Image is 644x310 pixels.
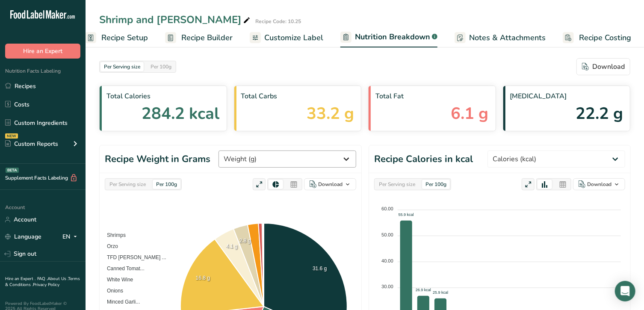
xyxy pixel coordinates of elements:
a: Notes & Attachments [455,28,546,47]
span: Total Carbs [241,91,354,101]
span: Nutrition Breakdown [355,31,430,43]
div: Download [318,180,343,188]
span: Recipe Costing [579,32,631,44]
a: Recipe Builder [165,28,233,47]
span: Recipe Builder [181,32,233,44]
div: Recipe Code: 10.25 [255,18,301,25]
span: 33.2 g [307,101,354,126]
tspan: 40.00 [381,258,393,263]
span: 22.2 g [576,101,623,126]
a: Recipe Setup [85,28,148,47]
h1: Recipe Weight in Grams [105,152,210,166]
a: Nutrition Breakdown [340,27,437,48]
div: Per 100g [147,62,175,71]
span: Recipe Setup [101,32,148,44]
button: Download [304,178,356,190]
div: Shrimp and [PERSON_NAME] [99,12,252,27]
span: Notes & Attachments [469,32,546,44]
tspan: 50.00 [381,232,393,237]
span: Customize Label [264,32,323,44]
span: Shrimps [100,232,126,238]
span: Canned Tomat... [100,266,145,272]
span: Onions [100,288,123,294]
div: Per Serving size [100,62,144,71]
a: About Us . [47,276,68,282]
button: Download [573,178,625,190]
span: [MEDICAL_DATA] [510,91,623,101]
a: Hire an Expert . [5,276,35,282]
div: NEW [5,133,18,139]
span: Orzo [100,243,118,249]
a: FAQ . [37,276,47,282]
button: Download [576,58,630,75]
tspan: 60.00 [381,207,393,212]
div: EN [62,232,80,242]
button: Hire an Expert [5,44,80,59]
a: Terms & Conditions . [5,276,80,288]
span: Minced Garli... [100,299,140,305]
span: TFD [PERSON_NAME] ... [100,254,166,260]
a: Privacy Policy [33,282,59,288]
span: 6.1 g [451,101,489,126]
span: 284.2 kcal [142,101,220,126]
a: Customize Label [250,28,323,47]
h1: Recipe Calories in kcal [374,152,473,166]
div: Per 100g [422,180,450,189]
div: Per Serving size [106,180,149,189]
span: Total Calories [106,91,220,101]
div: Download [582,62,625,72]
span: Total Fat [375,91,489,101]
div: Open Intercom Messenger [615,281,635,301]
span: White Wine [100,277,133,283]
div: Download [587,180,612,188]
div: Per 100g [153,180,180,189]
div: Per Serving size [375,180,419,189]
div: BETA [6,168,19,173]
a: Language [5,229,41,244]
tspan: 30.00 [381,284,393,289]
a: Recipe Costing [563,28,631,47]
div: Custom Reports [5,139,58,148]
